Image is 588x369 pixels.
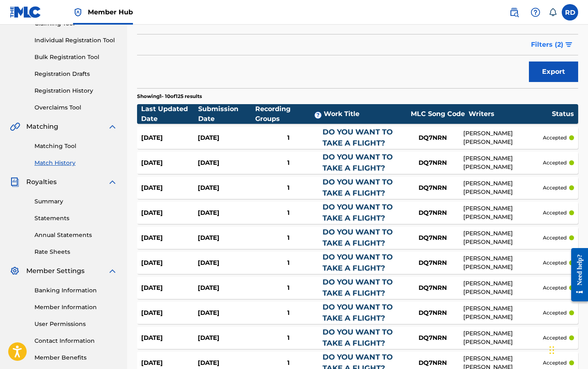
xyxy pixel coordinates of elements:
div: [DATE] [198,258,254,268]
div: [PERSON_NAME] [PERSON_NAME] [463,129,543,146]
a: Summary [34,197,117,206]
div: 1 [254,258,323,268]
span: Filters ( 2 ) [531,40,563,50]
div: Work Title [324,109,407,119]
div: 1 [254,158,323,168]
div: DQ7NRN [402,308,463,318]
a: DO YOU WANT TO TAKE A FLIGHT? [323,328,393,348]
div: MLC Song Code [407,109,469,119]
img: filter [565,42,572,47]
div: [DATE] [198,358,254,368]
a: DO YOU WANT TO TAKE A FLIGHT? [323,203,393,223]
div: 1 [254,308,323,318]
a: Matching Tool [34,142,117,150]
div: Drag [549,338,554,362]
div: 1 [254,133,323,143]
span: ? [315,112,321,118]
div: [PERSON_NAME] [PERSON_NAME] [463,304,543,321]
div: [PERSON_NAME] [PERSON_NAME] [463,329,543,346]
img: help [531,7,540,17]
div: DQ7NRN [402,133,463,143]
div: [PERSON_NAME] [PERSON_NAME] [463,204,543,221]
div: 1 [254,183,323,193]
img: expand [108,177,117,187]
div: 1 [254,283,323,293]
a: User Permissions [34,320,117,328]
p: accepted [543,334,567,342]
img: Member Settings [10,266,20,276]
img: Royalties [10,177,20,187]
div: DQ7NRN [402,258,463,268]
div: DQ7NRN [402,183,463,193]
button: Filters (2) [526,34,578,55]
div: [DATE] [198,133,254,143]
div: [DATE] [141,133,198,143]
div: [DATE] [198,158,254,168]
p: accepted [543,284,567,292]
a: Public Search [506,4,522,20]
a: DO YOU WANT TO TAKE A FLIGHT? [323,178,393,198]
img: expand [108,266,117,276]
div: [DATE] [141,358,198,368]
img: Matching [10,122,20,132]
p: Showing 1 - 10 of 125 results [137,93,202,100]
div: 1 [254,208,323,218]
div: [DATE] [141,258,198,268]
iframe: Resource Center [565,241,588,309]
img: Top Rightsholder [73,7,83,17]
a: Member Information [34,303,117,312]
div: [PERSON_NAME] [PERSON_NAME] [463,254,543,271]
a: DO YOU WANT TO TAKE A FLIGHT? [323,128,393,148]
div: DQ7NRN [402,158,463,168]
img: MLC Logo [10,6,41,18]
div: [DATE] [141,183,198,193]
p: accepted [543,134,567,141]
div: [DATE] [198,308,254,318]
a: Annual Statements [34,231,117,239]
div: Status [552,109,574,119]
div: 1 [254,333,323,343]
a: Statements [34,214,117,223]
div: DQ7NRN [402,208,463,218]
div: [DATE] [141,208,198,218]
p: accepted [543,159,567,166]
div: [DATE] [141,308,198,318]
span: Matching [26,122,58,132]
div: [DATE] [141,333,198,343]
a: Banking Information [34,286,117,295]
p: accepted [543,259,567,266]
div: 1 [254,358,323,368]
div: User Menu [562,4,578,20]
div: 1 [254,233,323,243]
div: [DATE] [198,283,254,293]
div: [PERSON_NAME] [PERSON_NAME] [463,179,543,196]
a: DO YOU WANT TO TAKE A FLIGHT? [323,303,393,323]
div: Last Updated Date [141,104,198,124]
div: [DATE] [141,158,198,168]
a: Overclaims Tool [34,103,117,112]
a: Rate Sheets [34,248,117,256]
p: accepted [543,309,567,317]
button: Export [529,61,578,82]
img: expand [108,122,117,132]
div: Submission Date [198,104,255,124]
span: Member Hub [88,7,133,17]
div: [DATE] [198,183,254,193]
div: DQ7NRN [402,358,463,368]
a: Contact Information [34,337,117,345]
p: accepted [543,184,567,191]
div: Notifications [549,8,557,16]
a: Member Benefits [34,353,117,362]
div: [DATE] [198,233,254,243]
iframe: Chat Widget [547,330,588,369]
span: Member Settings [26,266,85,276]
div: DQ7NRN [402,233,463,243]
div: DQ7NRN [402,283,463,293]
p: accepted [543,234,567,241]
a: Registration History [34,87,117,95]
div: Help [527,4,544,20]
div: Writers [469,109,552,119]
span: Royalties [26,177,57,187]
